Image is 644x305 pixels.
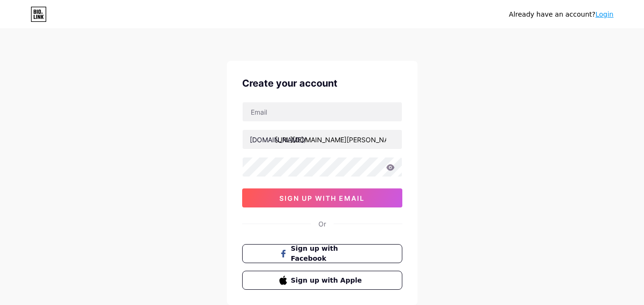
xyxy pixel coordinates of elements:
[243,130,402,149] input: username
[242,244,402,263] button: Sign up with Facebook
[242,76,402,90] div: Create your account
[242,188,402,207] button: sign up with email
[509,10,613,20] div: Already have an account?
[242,271,402,290] button: Sign up with Apple
[291,244,365,264] span: Sign up with Facebook
[243,102,402,121] input: Email
[291,275,365,285] span: Sign up with Apple
[595,10,613,18] a: Login
[250,135,306,145] div: [DOMAIN_NAME]/
[279,194,365,202] span: sign up with email
[318,219,326,229] div: Or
